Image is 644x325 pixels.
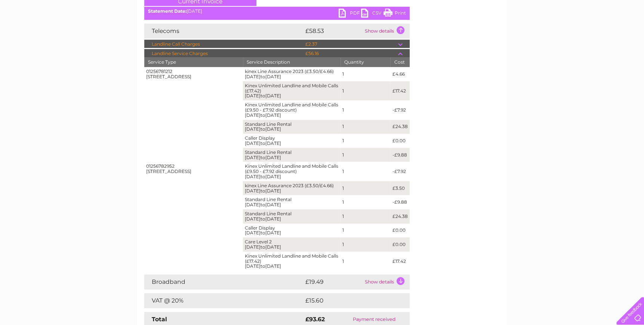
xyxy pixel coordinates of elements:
div: 01256782952 [STREET_ADDRESS] [146,164,241,174]
td: -£7.92 [390,162,409,181]
td: 1 [341,100,390,119]
strong: £93.62 [305,316,325,323]
td: £15.60 [303,293,394,308]
div: 01256781212 [STREET_ADDRESS] [146,69,241,79]
td: 1 [341,81,390,100]
td: Kinex Unlimited Landline and Mobile Calls (£17.42) [DATE] [DATE] [243,81,341,100]
td: 1 [341,67,390,81]
td: 1 [341,148,390,162]
span: to [261,263,265,269]
a: 0333 014 3131 [503,4,555,13]
a: CSV [361,9,383,19]
td: Telecoms [144,24,303,39]
td: 1 [341,237,390,252]
a: Contact [594,32,613,37]
td: 1 [341,209,390,224]
span: to [261,188,265,194]
span: to [261,126,265,132]
a: Telecoms [552,32,574,37]
span: to [261,216,265,222]
td: 1 [341,181,390,195]
span: to [261,202,265,207]
td: Caller Display [DATE] [DATE] [243,134,341,148]
span: to [261,155,265,160]
th: Service Description [243,57,341,67]
td: £3.50 [390,181,409,195]
td: Show details [363,274,410,289]
td: Broadband [144,274,303,289]
a: Energy [531,32,548,37]
td: Landline Service Charges [144,49,303,58]
td: £56.16 [303,49,398,58]
th: Service Type [144,57,243,67]
td: Standard Line Rental [DATE] [DATE] [243,195,341,209]
td: -£9.88 [390,148,409,162]
td: kinex Line Assurance 2023 (£3.50/£4.66) [DATE] [DATE] [243,181,341,195]
td: £24.38 [390,120,409,134]
span: to [261,112,265,118]
b: Statement Date: [148,8,187,14]
div: [DATE] [144,9,410,14]
td: VAT @ 20% [144,293,303,308]
td: Kinex Unlimited Landline and Mobile Calls (£9.50 - £7.92 discount) [DATE] [DATE] [243,162,341,181]
td: Standard Line Rental [DATE] [DATE] [243,120,341,134]
a: Water [512,32,527,37]
td: 1 [341,224,390,238]
td: £24.38 [390,209,409,224]
td: 1 [341,195,390,209]
th: Quantity [341,57,390,67]
td: £2.37 [303,40,398,49]
td: -£7.92 [390,100,409,119]
a: Log out [619,32,637,37]
span: to [261,174,265,179]
td: £19.49 [303,274,363,289]
a: PDF [339,9,361,19]
span: to [261,93,265,98]
td: Caller Display [DATE] [DATE] [243,224,341,238]
td: Show details [363,24,410,39]
span: to [261,230,265,236]
td: Kinex Unlimited Landline and Mobile Calls (£17.42) [DATE] [DATE] [243,252,341,271]
td: Standard Line Rental [DATE] [DATE] [243,148,341,162]
td: kinex Line Assurance 2023 (£3.50/£4.66) [DATE] [DATE] [243,67,341,81]
td: 1 [341,120,390,134]
td: 1 [341,162,390,181]
td: £17.42 [390,252,409,271]
td: Kinex Unlimited Landline and Mobile Calls (£9.50 - £7.92 discount) [DATE] [DATE] [243,100,341,119]
span: to [261,244,265,250]
td: £0.00 [390,224,409,238]
a: Blog [579,32,590,37]
a: Print [383,9,406,19]
td: £0.00 [390,237,409,252]
td: £58.53 [303,24,363,39]
th: Cost [390,57,409,67]
td: 1 [341,134,390,148]
td: £17.42 [390,81,409,100]
span: to [261,140,265,146]
td: Landline Call Charges [144,40,303,49]
td: £4.66 [390,67,409,81]
td: £0.00 [390,134,409,148]
img: logo.png [22,19,61,42]
div: Clear Business is a trading name of Verastar Limited (registered in [GEOGRAPHIC_DATA] No. 3667643... [146,4,499,36]
td: Standard Line Rental [DATE] [DATE] [243,209,341,224]
span: to [261,74,265,79]
td: 1 [341,252,390,271]
td: Care Level 2 [DATE] [DATE] [243,237,341,252]
td: -£9.88 [390,195,409,209]
strong: Total [152,316,167,323]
